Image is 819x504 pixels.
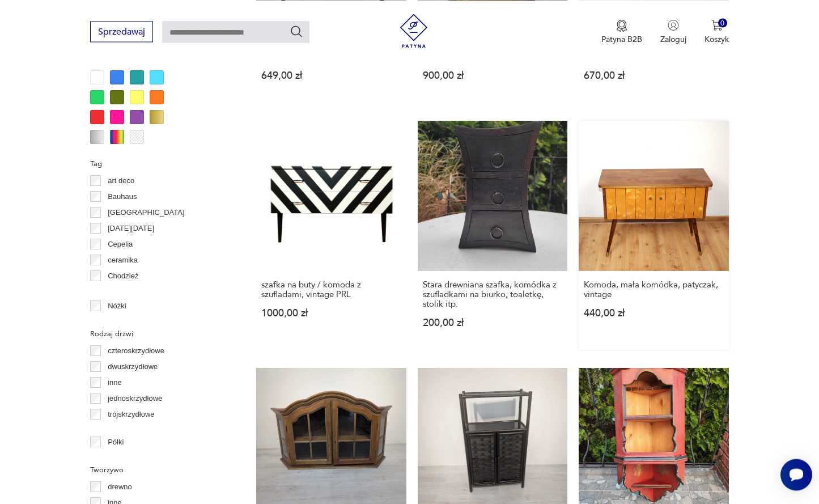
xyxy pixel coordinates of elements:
a: Stara drewniana szafka, komódka z szufladkami na biurko, toaletkę, stolik itp.Stara drewniana sza... [418,121,568,350]
p: [DATE][DATE] [108,222,154,235]
p: 670,00 zł [584,71,724,81]
p: Cepelia [108,238,133,251]
a: Sprzedawaj [90,28,153,36]
p: ceramika [108,254,138,266]
h3: szafka na buty / komoda z szufladami, vintage PRL [261,280,401,299]
p: Tag [90,158,229,170]
p: Chodzież [108,270,138,282]
p: czteroskrzydłowe [108,345,164,357]
p: Rodzaj drzwi [90,328,229,340]
p: 440,00 zł [584,308,724,318]
p: jednoskrzydłowe [108,392,162,405]
iframe: Smartsupp widget button [780,459,812,490]
p: trójskrzydłowe [108,408,154,421]
a: szafka na buty / komoda z szufladami, vintage PRLszafka na buty / komoda z szufladami, vintage PR... [256,121,406,350]
img: Ikonka użytkownika [668,19,679,31]
p: 900,00 zł [423,71,563,81]
button: Zaloguj [660,19,686,44]
p: Zaloguj [660,33,686,44]
img: Ikona medalu [616,19,627,32]
a: Ikona medaluPatyna B2B [601,19,642,44]
p: Tworzywo [90,464,229,476]
div: 0 [718,18,728,28]
p: drewno [108,481,132,493]
p: Bauhaus [108,190,137,203]
p: Nóżki [108,300,126,312]
p: Koszyk [705,33,729,44]
p: [GEOGRAPHIC_DATA] [108,206,184,219]
p: Ćmielów [108,286,136,298]
p: inne [108,376,122,389]
p: Patyna B2B [601,33,642,44]
p: 1000,00 zł [261,308,401,318]
button: Szukaj [290,24,303,38]
button: 0Koszyk [705,19,729,44]
a: Komoda, mała komódka, patyczak, vintageKomoda, mała komódka, patyczak, vintage440,00 zł [579,121,729,350]
button: Sprzedawaj [90,21,153,42]
h3: Stara drewniana szafka, komódka z szufladkami na biurko, toaletkę, stolik itp. [423,280,563,309]
button: Patyna B2B [601,19,642,44]
p: 200,00 zł [423,318,563,328]
p: art deco [108,175,134,187]
img: Ikona koszyka [711,19,723,31]
p: Półki [108,436,124,448]
p: 649,00 zł [261,71,401,81]
p: dwuskrzydłowe [108,361,158,373]
img: Patyna - sklep z meblami i dekoracjami vintage [397,14,431,48]
h3: Komoda, mała komódka, patyczak, vintage [584,280,724,299]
